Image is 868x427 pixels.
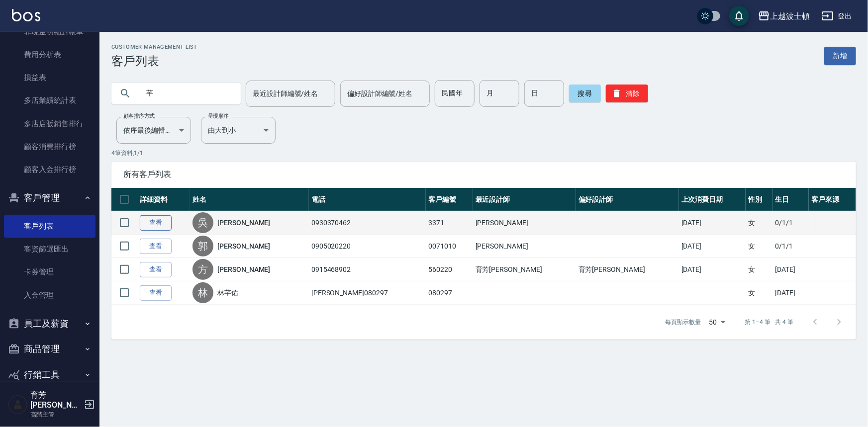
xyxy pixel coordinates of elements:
div: 林 [193,282,213,303]
div: 由大到小 [201,117,276,144]
a: 林芊佑 [217,288,238,298]
button: 清除 [606,85,648,102]
a: 多店業績統計表 [4,89,96,112]
td: [DATE] [679,235,746,258]
label: 呈現順序 [208,112,229,120]
div: 上越波士頓 [770,10,810,22]
a: [PERSON_NAME] [217,241,270,251]
th: 詳細資料 [137,188,190,211]
button: 商品管理 [4,336,96,362]
a: 查看 [140,215,172,231]
td: [DATE] [773,281,809,305]
td: 女 [746,235,772,258]
th: 性別 [746,188,772,211]
td: 3371 [426,211,473,235]
td: 女 [746,281,772,305]
p: 每頁顯示數量 [666,318,701,327]
td: 0071010 [426,235,473,258]
td: 育芳[PERSON_NAME] [473,258,576,281]
p: 高階主管 [30,410,81,419]
button: 客戶管理 [4,185,96,211]
td: 女 [746,258,772,281]
div: 50 [705,309,729,336]
td: [PERSON_NAME]080297 [309,281,426,305]
a: 多店店販銷售排行 [4,112,96,135]
td: 0/1/1 [773,235,809,258]
th: 生日 [773,188,809,211]
td: 女 [746,211,772,235]
button: save [729,6,749,26]
p: 第 1–4 筆 共 4 筆 [745,318,793,327]
td: 560220 [426,258,473,281]
td: [PERSON_NAME] [473,211,576,235]
a: 費用分析表 [4,43,96,66]
a: 損益表 [4,66,96,89]
a: 查看 [140,285,172,301]
td: [DATE] [773,258,809,281]
div: 吳 [193,212,213,233]
img: Logo [12,9,40,21]
img: Person [8,395,28,415]
p: 4 筆資料, 1 / 1 [111,149,856,158]
a: 新增 [824,47,856,65]
th: 偏好設計師 [576,188,679,211]
a: [PERSON_NAME] [217,264,270,274]
div: 依序最後編輯時間 [116,117,191,144]
button: 登出 [818,7,856,25]
button: 搜尋 [569,85,601,102]
h2: Customer Management List [111,44,197,50]
span: 所有客戶列表 [123,170,844,179]
td: [PERSON_NAME] [473,235,576,258]
th: 上次消費日期 [679,188,746,211]
h3: 客戶列表 [111,54,197,68]
td: 0/1/1 [773,211,809,235]
button: 員工及薪資 [4,311,96,337]
button: 行銷工具 [4,362,96,388]
button: 上越波士頓 [754,6,814,26]
a: 卡券管理 [4,260,96,283]
td: 080297 [426,281,473,305]
h5: 育芳[PERSON_NAME] [30,390,81,410]
a: 顧客入金排行榜 [4,158,96,181]
a: 顧客消費排行榜 [4,135,96,158]
input: 搜尋關鍵字 [139,80,233,107]
th: 最近設計師 [473,188,576,211]
td: 0905020220 [309,235,426,258]
td: 0930370462 [309,211,426,235]
th: 客戶來源 [809,188,856,211]
td: 育芳[PERSON_NAME] [576,258,679,281]
a: 查看 [140,239,172,254]
a: 入金管理 [4,284,96,307]
th: 姓名 [190,188,309,211]
label: 顧客排序方式 [123,112,155,120]
a: 客資篩選匯出 [4,238,96,260]
a: 客戶列表 [4,215,96,238]
div: 方 [193,259,213,280]
a: [PERSON_NAME] [217,218,270,228]
td: 0915468902 [309,258,426,281]
td: [DATE] [679,258,746,281]
a: 非現金明細對帳單 [4,20,96,43]
a: 查看 [140,262,172,277]
th: 客戶編號 [426,188,473,211]
div: 郭 [193,236,213,256]
th: 電話 [309,188,426,211]
td: [DATE] [679,211,746,235]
